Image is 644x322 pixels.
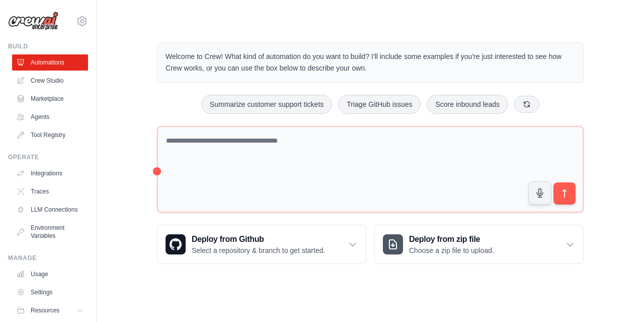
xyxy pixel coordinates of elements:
[12,302,88,318] button: Resources
[12,284,88,300] a: Settings
[12,54,88,71] a: Automations
[427,95,508,114] button: Score inbound leads
[192,233,325,245] h3: Deploy from Github
[12,220,88,244] a: Environment Variables
[8,42,88,50] div: Build
[12,165,88,181] a: Integrations
[192,245,325,255] p: Select a repository & branch to get started.
[201,95,332,114] button: Summarize customer support tickets
[166,51,575,74] p: Welcome to Crew! What kind of automation do you want to build? I'll include some examples if you'...
[12,266,88,282] a: Usage
[12,202,88,218] a: LLM Connections
[8,12,58,31] img: Logo
[409,233,494,245] h3: Deploy from zip file
[338,95,421,114] button: Triage GitHub issues
[12,73,88,89] a: Crew Studio
[12,183,88,200] a: Traces
[8,153,88,161] div: Operate
[409,245,494,255] p: Choose a zip file to upload.
[8,254,88,262] div: Manage
[12,127,88,143] a: Tool Registry
[12,91,88,107] a: Marketplace
[12,109,88,125] a: Agents
[31,306,59,314] span: Resources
